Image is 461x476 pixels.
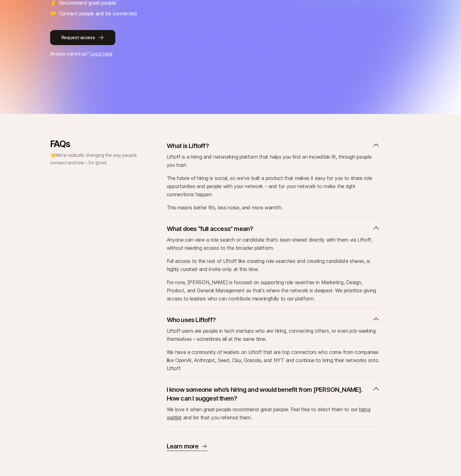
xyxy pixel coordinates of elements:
[167,236,380,252] p: Anyone can view a role search or candidate that’s been shared directly with them via Liftoff, wit...
[167,224,253,233] p: What does “full access” mean?
[167,278,380,303] p: For now, [PERSON_NAME] is focused on supporting role searches in Marketing, Design, Product, and ...
[50,152,137,165] span: We’re radically changing the way people connect and hire – for good.
[167,236,380,303] div: What does “full access” mean?
[167,406,370,421] span: We love it when great people recommend great people. Feel free to direct them to our and list tha...
[167,313,380,327] button: Who uses Liftoff?
[50,30,411,45] a: Request access
[167,174,380,198] p: The future of hiring is social, so we’ve built a product that makes it easy for you to share role...
[167,442,207,451] a: Learn more
[167,139,380,153] button: What is Liftoff?
[50,9,56,18] span: 🤝
[50,151,138,166] p: 👋
[90,51,113,56] a: Log in here
[167,153,380,212] div: What is Liftoff?
[50,50,411,58] p: Already signed up?
[167,385,370,403] p: I know someone who’s hiring and would benefit from [PERSON_NAME]. How can I suggest them?
[167,442,199,451] p: Learn more
[59,9,137,18] p: Connect people and be connected
[167,203,380,212] p: This means better fits, less noise, and more warmth.
[167,222,380,236] button: What does “full access” mean?
[167,405,380,422] div: I know someone who’s hiring and would benefit from [PERSON_NAME]. How can I suggest them?
[167,348,380,372] p: We have a community of leaders on Liftoff that are top connectors who come from companies like Op...
[167,383,380,405] button: I know someone who’s hiring and would benefit from [PERSON_NAME]. How can I suggest them?
[50,30,115,45] button: Request access
[167,327,380,343] p: Liftoff users are people in tech startups who are hiring, connecting others, or even job-seeking ...
[167,315,216,324] p: Who uses Liftoff?
[167,327,380,372] div: Who uses Liftoff?
[167,257,380,273] p: Full access to the rest of Liftoff like creating role searches and creating candidate shares, is ...
[167,153,380,169] p: Liftoff is a hiring and networking platform that helps you find an incredible fit, through people...
[50,139,138,149] p: FAQs
[167,141,209,150] p: What is Liftoff?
